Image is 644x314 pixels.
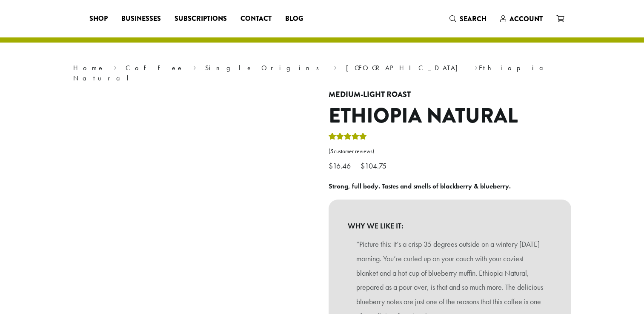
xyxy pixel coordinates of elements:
span: Contact [240,14,272,24]
a: Single Origins [205,63,325,72]
a: Home [73,63,105,72]
span: › [193,60,196,73]
span: Shop [89,14,108,24]
span: – [355,161,359,171]
a: Subscriptions [168,12,234,26]
a: Businesses [114,12,168,26]
span: $ [329,161,333,171]
span: Blog [285,14,303,24]
a: Account [493,12,550,26]
a: [GEOGRAPHIC_DATA] [346,63,466,72]
div: Rated 5.00 out of 5 [329,131,367,144]
a: (5customer reviews) [329,147,571,156]
a: Blog [278,12,310,26]
a: Shop [83,12,114,26]
b: Strong, full body. Tastes and smells of blackberry & blueberry. [329,182,511,191]
span: 5 [330,148,334,155]
span: $ [361,161,365,171]
a: Coffee [126,63,184,72]
a: Contact [234,12,278,26]
bdi: 104.75 [361,161,389,171]
h1: Ethiopia Natural [329,104,571,128]
span: › [475,60,478,73]
nav: Breadcrumb [73,63,571,83]
span: Account [509,14,543,24]
a: Search [443,12,493,26]
span: › [114,60,117,73]
span: Subscriptions [175,14,227,24]
b: WHY WE LIKE IT: [348,219,552,233]
h4: Medium-Light Roast [329,90,571,100]
span: Businesses [121,14,161,24]
bdi: 16.46 [329,161,353,171]
span: Search [460,14,487,24]
span: › [334,60,337,73]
